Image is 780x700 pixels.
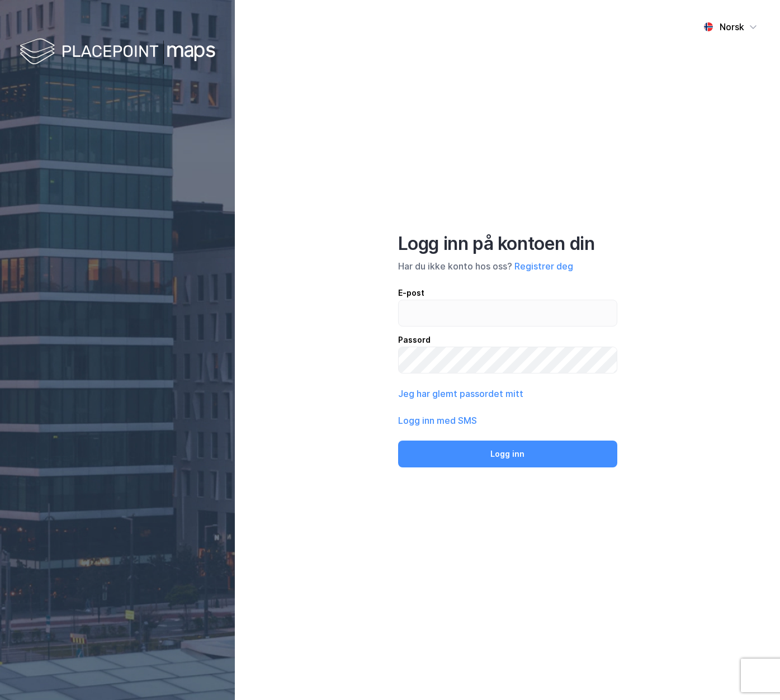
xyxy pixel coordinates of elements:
button: Logg inn med SMS [398,414,477,427]
div: Har du ikke konto hos oss? [398,259,617,273]
img: logo-white.f07954bde2210d2a523dddb988cd2aa7.svg [20,36,215,69]
button: Registrer deg [514,259,573,273]
div: Norsk [720,20,744,34]
button: Jeg har glemt passordet mitt [398,387,523,400]
div: E-post [398,286,617,300]
div: Logg inn på kontoen din [398,233,617,255]
iframe: Chat Widget [724,646,780,700]
button: Logg inn [398,441,617,467]
div: Passord [398,333,617,347]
